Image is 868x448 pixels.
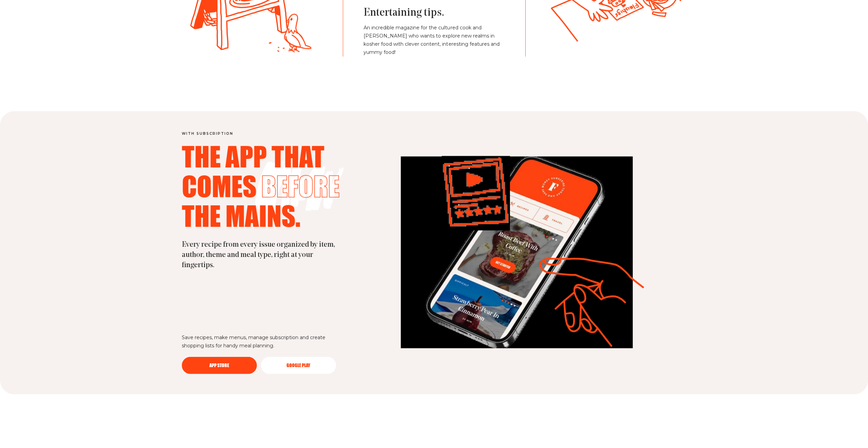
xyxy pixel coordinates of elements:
span: before [261,172,339,200]
img: finger pointing to the device [442,156,510,230]
p: with subscription [182,132,373,136]
p: An incredible magazine for the cultured cook and [PERSON_NAME] who wants to explore new realms in... [364,24,504,57]
a: Google Play [261,357,336,374]
img: subscription [401,157,633,348]
p: Save recipes, make menus, manage subscription and create shopping lists for handy meal planning. [182,334,339,350]
a: App Store [182,357,257,374]
span: Google Play [286,363,310,368]
span: The app that [182,143,324,170]
h3: Every recipe from every issue organized by item, author, theme and meal type, right at your finge... [182,240,339,271]
span: App Store [209,363,229,368]
h3: Entertaining tips. [364,6,504,20]
span: the mains. [182,202,300,229]
span: comes [182,172,256,200]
